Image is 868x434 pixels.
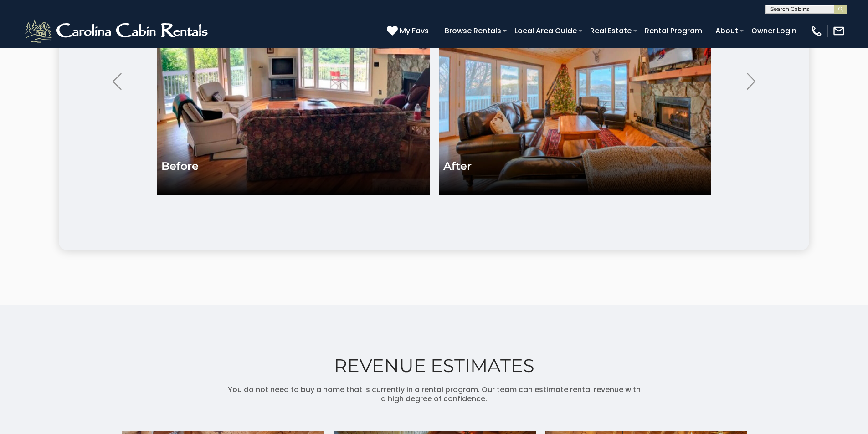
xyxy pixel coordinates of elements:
p: Before [161,160,199,173]
a: Browse Rentals [440,23,506,39]
a: Real Estate [586,23,636,39]
a: About [711,23,743,39]
a: My Favs [387,25,431,37]
img: arrow [113,73,122,90]
button: Next [736,61,766,102]
img: phone-regular-white.png [810,25,823,37]
p: You do not need to buy a home that is currently in a rental program. Our team can estimate rental... [227,385,642,403]
a: Local Area Guide [510,23,581,39]
a: Rental Program [640,23,707,39]
img: White-1-2.png [23,17,212,45]
span: My Favs [400,25,429,36]
a: Owner Login [747,23,801,39]
button: Previous [102,61,132,102]
p: After [443,160,472,173]
img: mail-regular-white.png [832,25,845,37]
h2: REVENUE ESTIMATES [23,355,845,376]
img: arrow [747,73,756,90]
